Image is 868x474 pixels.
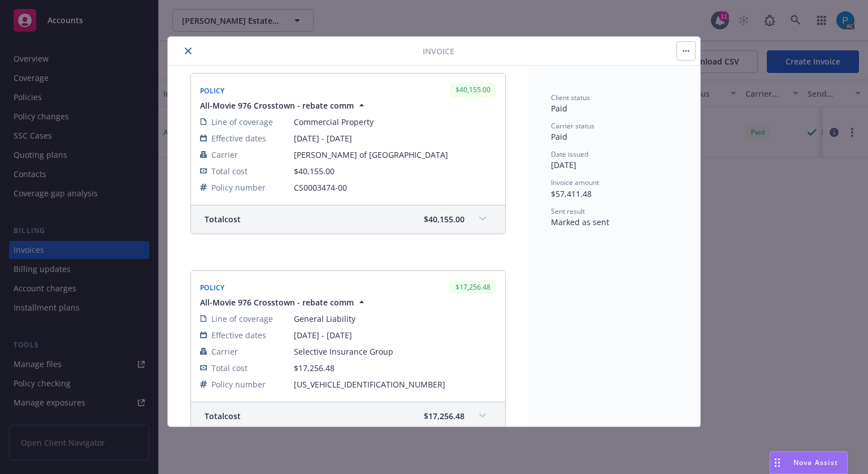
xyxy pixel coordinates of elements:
span: Date issued [551,149,588,159]
span: Marked as sent [551,217,609,227]
span: Total cost [211,165,248,177]
span: $17,256.48 [424,410,465,422]
span: CS0003474-00 [294,182,496,193]
span: Nova Assist [793,458,838,467]
span: All-Movie 976 Crosstown - rebate comm [200,296,354,308]
div: Drag to move [770,452,784,473]
span: [DATE] - [DATE] [294,132,496,144]
span: Carrier [211,149,238,161]
span: Commercial Property [294,116,496,128]
button: All-Movie 976 Crosstown - rebate comm [200,100,367,111]
span: Policy number [211,378,266,390]
span: Line of coverage [211,313,273,325]
span: Paid [551,131,567,142]
div: Totalcost$40,155.00 [191,205,505,234]
span: $57,411.48 [551,188,592,199]
span: Invoice amount [551,178,599,187]
span: Client status [551,93,590,102]
div: $17,256.48 [450,280,496,294]
span: Sent result [551,206,585,216]
span: [DATE] - [DATE] [294,329,496,341]
span: Total cost [205,410,241,422]
span: [DATE] [551,160,576,170]
span: [PERSON_NAME] of [GEOGRAPHIC_DATA] [294,149,496,161]
button: All-Movie 976 Crosstown - rebate comm [200,296,367,308]
span: Invoice [423,45,454,57]
span: Policy [200,283,225,292]
span: All-Movie 976 Crosstown - rebate comm [200,100,354,111]
div: Totalcost$17,256.48 [191,402,505,430]
span: Effective dates [211,132,266,144]
span: Policy [200,86,225,96]
span: $40,155.00 [424,213,465,225]
button: close [181,44,195,58]
button: Nova Assist [770,451,848,474]
span: Paid [551,103,567,114]
span: Total cost [211,362,248,374]
span: General Liability [294,313,496,325]
span: Selective Insurance Group [294,346,496,357]
span: Carrier [211,346,238,357]
span: Policy number [211,182,266,193]
div: $40,155.00 [450,83,496,97]
span: Line of coverage [211,116,273,128]
span: Total cost [205,213,241,225]
span: Carrier status [551,121,594,131]
span: $40,155.00 [294,166,335,176]
span: Effective dates [211,329,266,341]
span: $17,256.48 [294,363,335,373]
span: [US_VEHICLE_IDENTIFICATION_NUMBER] [294,378,496,390]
